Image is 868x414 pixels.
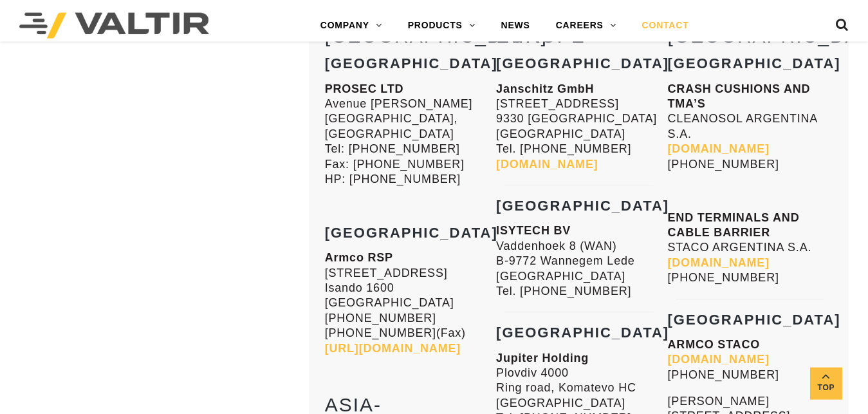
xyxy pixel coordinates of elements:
[325,250,490,356] p: [STREET_ADDRESS] Isando 1600 [GEOGRAPHIC_DATA] [PHONE_NUMBER] [PHONE_NUMBER](Fax)
[496,325,669,341] strong: [GEOGRAPHIC_DATA]
[325,55,498,71] strong: [GEOGRAPHIC_DATA]
[629,13,702,39] a: CONTACT
[308,13,395,39] a: COMPANY
[325,251,393,264] strong: Armco RSP
[395,13,488,39] a: PRODUCTS
[19,13,209,39] img: Valtir
[810,381,842,395] span: Top
[488,13,542,39] a: NEWS
[668,55,841,71] strong: [GEOGRAPHIC_DATA]
[810,368,842,400] a: Top
[496,55,669,71] strong: [GEOGRAPHIC_DATA]
[668,353,770,366] a: [DOMAIN_NAME]
[496,198,669,214] strong: [GEOGRAPHIC_DATA]
[325,225,498,241] strong: [GEOGRAPHIC_DATA]
[543,13,629,39] a: CAREERS
[325,342,461,355] a: [URL][DOMAIN_NAME]
[496,223,661,299] p: Vaddenhoek 8 (WAN) B-9772 Wannegem Lede [GEOGRAPHIC_DATA] Tel. [PHONE_NUMBER]
[496,158,598,171] a: [DOMAIN_NAME]
[325,82,490,187] p: Avenue [PERSON_NAME][GEOGRAPHIC_DATA], [GEOGRAPHIC_DATA] Tel: [PHONE_NUMBER] Fax: [PHONE_NUMBER] ...
[668,256,770,269] a: [DOMAIN_NAME]
[325,82,404,95] strong: PROSEC LTD
[668,82,833,172] p: CLEANOSOL ARGENTINA S.A. [PHONE_NUMBER]
[668,337,833,382] p: [PHONE_NUMBER]
[496,352,589,364] strong: Jupiter Holding
[668,211,833,286] p: STACO ARGENTINA S.A. [PHONE_NUMBER]
[496,224,571,237] strong: ISYTECH BV
[496,82,594,95] strong: Janschitz GmbH
[496,82,661,172] p: [STREET_ADDRESS] 9330 [GEOGRAPHIC_DATA] [GEOGRAPHIC_DATA] Tel. [PHONE_NUMBER]
[668,338,760,351] strong: ARMCO STACO
[668,82,811,110] strong: CRASH CUSHIONS AND TMA’S
[668,142,770,155] a: [DOMAIN_NAME]
[668,312,841,328] strong: [GEOGRAPHIC_DATA]
[668,211,800,239] strong: END TERMINALS AND CABLE BARRIER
